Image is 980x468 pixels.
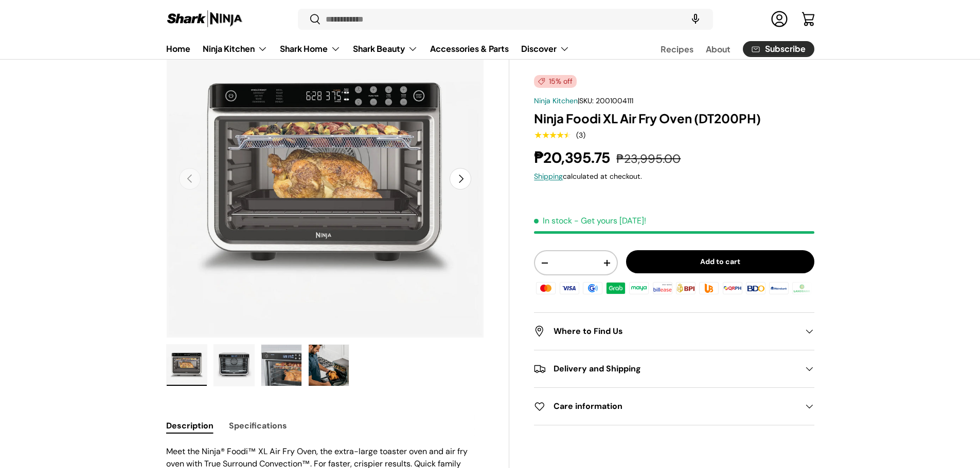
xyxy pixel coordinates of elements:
span: ★★★★★ [534,130,571,140]
div: calculated at checkout. [534,171,814,182]
div: 4.33 out of 5.0 stars [534,130,571,140]
s: ₱23,995.00 [616,151,681,166]
h2: Where to Find Us [534,325,797,338]
strong: ₱20,395.75 [534,148,613,167]
summary: Ninja Kitchen [197,39,274,59]
a: Ninja Kitchen [534,96,578,105]
span: | [578,96,633,105]
img: qrph [721,280,743,296]
span: In stock [534,216,572,227]
img: Shark Ninja Philippines [166,9,243,29]
nav: Primary [166,39,569,59]
a: Accessories & Parts [430,39,509,59]
media-gallery: Gallery Viewer [166,20,485,389]
img: master [534,280,557,296]
img: ninja-foodi-xl-air-fry-oven-power-on-mode-full-view-sharkninja-philippines [214,345,254,386]
span: SKU: [579,96,594,105]
span: Subscribe [765,45,806,53]
img: gcash [581,280,604,296]
p: - Get yours [DATE]! [574,216,646,227]
a: Recipes [661,39,693,59]
img: maya [628,280,650,296]
img: metrobank [768,280,790,296]
img: ninja-foodi-xl-air-fry-oven-with-sample-food-contents-zoom-view-sharkninja-philippines [261,345,301,386]
speech-search-button: Search by voice [679,8,712,31]
img: visa [558,280,580,296]
img: a-guy-enjoying-his-freshly-cooked-food-with-ninja-foodi-xl-air-fry-oven-view-sharkninja-philippines [309,345,349,386]
summary: Where to Find Us [534,313,814,350]
span: 15% off [534,75,577,88]
a: Subscribe [743,41,814,57]
div: (3) [576,132,585,139]
h2: Care information [534,400,797,413]
img: ninja-foodi-xl-air-fry-oven-with-sample-food-content-full-view-sharkninja-philippines [167,345,207,386]
button: Description [166,414,213,437]
a: Home [166,39,190,59]
span: 2001004111 [596,96,633,105]
button: Add to cart [626,251,814,274]
img: ubp [698,280,720,296]
summary: Shark Home [274,39,347,59]
img: landbank [791,280,813,296]
summary: Delivery and Shipping [534,350,814,387]
img: billease [651,280,674,296]
summary: Discover [515,39,576,59]
img: grabpay [604,280,627,296]
h2: Delivery and Shipping [534,363,797,375]
nav: Secondary [636,39,814,59]
summary: Shark Beauty [347,39,424,59]
a: About [706,39,730,59]
button: Specifications [229,414,287,437]
a: Shipping [534,172,563,181]
h1: Ninja Foodi XL Air Fry Oven (DT200PH) [534,110,814,126]
img: bpi [674,280,697,296]
img: bdo [744,280,767,296]
summary: Care information [534,388,814,425]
